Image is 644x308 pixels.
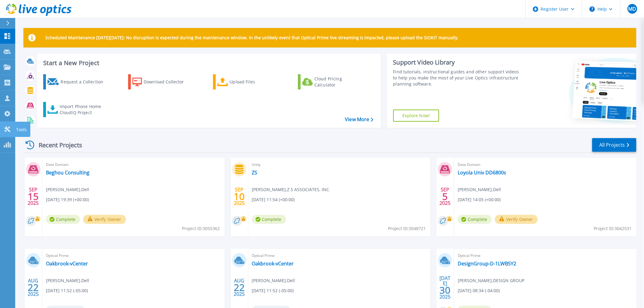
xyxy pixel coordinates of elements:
span: Project ID: 3055362 [182,225,220,232]
div: Find tutorials, instructional guides and other support videos to help you make the most of your L... [393,69,521,87]
a: ZS [252,170,257,176]
span: Data Domain [46,161,221,168]
span: Project ID: 3048721 [388,225,426,232]
div: Import Phone Home CloudIQ Project [60,103,107,116]
a: Upload Files [213,74,281,89]
p: Tools [16,122,27,138]
a: Beghou Consulting [46,170,89,176]
div: Support Video Library [393,58,521,66]
span: [DATE] 11:52 (-05:00) [46,287,88,294]
div: Upload Files [230,76,278,88]
div: Download Collector [144,76,192,88]
span: [PERSON_NAME] , Z S ASSOCIATES, INC. [252,186,331,193]
span: [PERSON_NAME] , Dell [458,186,501,193]
span: [PERSON_NAME] , Dell [46,277,89,284]
div: SEP 2025 [439,185,451,208]
span: Unity [252,161,427,168]
div: Cloud Pricing Calculator [314,76,363,88]
a: Loyola Univ DD6800s [458,170,506,176]
p: Scheduled Maintenance [DATE][DATE]: No disruption is expected during the maintenance window. In t... [45,35,459,40]
button: Verify Owner [83,215,126,224]
a: View More [345,117,373,122]
span: [PERSON_NAME] , Dell [46,186,89,193]
span: [PERSON_NAME] , DESIGN GROUP [458,277,524,284]
div: Recent Projects [23,138,90,152]
div: AUG 2025 [233,276,245,299]
div: AUG 2025 [27,276,39,299]
span: 5 [443,194,448,199]
div: [DATE] 2025 [439,276,451,299]
span: [DATE] 14:05 (+00:00) [458,196,501,203]
span: [DATE] 11:54 (+00:00) [252,196,295,203]
span: MD [628,6,636,11]
span: [DATE] 08:34 (-04:00) [458,287,500,294]
span: Project ID: 3042531 [594,225,632,232]
span: Optical Prime [458,252,633,259]
a: Cloud Pricing Calculator [298,74,366,89]
a: Oakbrook-vCenter [252,261,294,267]
div: SEP 2025 [233,185,245,208]
a: Request a Collection [43,74,111,89]
span: Data Domain [458,161,633,168]
a: Explore Now! [393,110,439,122]
span: 10 [234,194,245,199]
span: Complete [458,215,492,224]
span: Optical Prime [252,252,427,259]
span: Complete [252,215,286,224]
div: SEP 2025 [27,185,39,208]
a: All Projects [592,138,636,152]
span: Optical Prime [46,252,221,259]
button: Verify Owner [495,215,538,224]
span: Complete [46,215,80,224]
span: 15 [28,194,39,199]
span: [DATE] 19:39 (+00:00) [46,196,89,203]
a: Oakbrook-vCenter [46,261,88,267]
div: Request a Collection [61,76,109,88]
span: [PERSON_NAME] , Dell [252,277,295,284]
span: 30 [440,288,451,293]
a: Download Collector [128,74,196,89]
a: DesignGroup-D-1LWB5Y2 [458,261,516,267]
span: 22 [234,285,245,290]
h3: Start a New Project [43,60,373,66]
span: [DATE] 11:52 (-05:00) [252,287,294,294]
span: 22 [28,285,39,290]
